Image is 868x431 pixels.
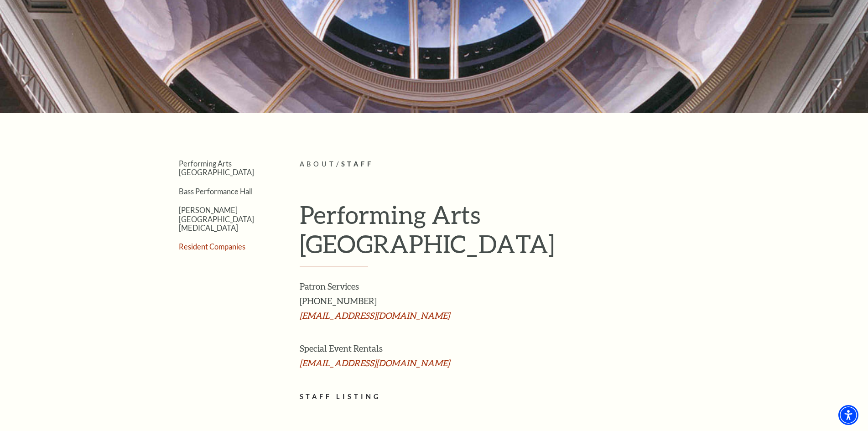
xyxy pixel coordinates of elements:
a: Bass Performance Hall [179,187,253,196]
span: Staff [341,160,374,168]
p: / [300,159,717,170]
a: Resident Companies [179,242,245,251]
a: [EMAIL_ADDRESS][DOMAIN_NAME] [300,310,450,321]
div: Accessibility Menu [838,405,858,425]
a: Performing Arts [GEOGRAPHIC_DATA] [179,159,254,177]
h1: Performing Arts [GEOGRAPHIC_DATA] [300,200,717,267]
h3: Patron Services [PHONE_NUMBER] [300,279,751,323]
span: About [300,160,336,168]
h3: Special Event Rentals [300,341,751,370]
a: [PERSON_NAME][GEOGRAPHIC_DATA][MEDICAL_DATA] [179,206,254,232]
h2: STAFF LISTING [300,391,751,414]
a: [EMAIL_ADDRESS][DOMAIN_NAME] [300,358,450,368]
